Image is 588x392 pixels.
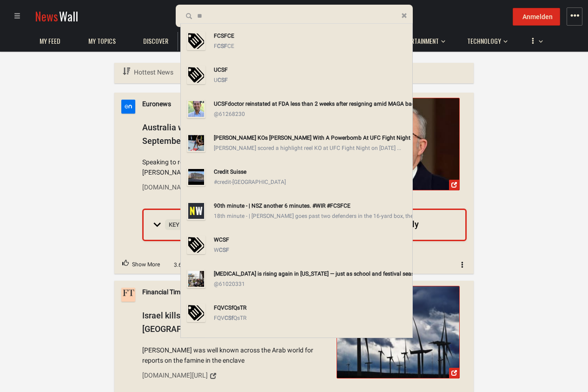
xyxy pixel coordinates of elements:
div: U study finds [MEDICAL_DATA] risk varies by region [214,337,409,347]
strong: CSF [219,237,229,243]
span: 3.6k [171,261,187,270]
strong: CSf [225,304,233,311]
summary: Key FactsAustralia to Recognize Palestinian State at UN Assembly [144,210,465,240]
img: Israel kills famous Al Jazeera reporter in Gaza [337,286,459,378]
img: rawImage.jpg [187,270,205,288]
img: ijHZsCVG [187,134,205,152]
img: interest_small.svg [187,32,205,50]
span: Speaking to reporters after a Cabinet meeting [DATE], [PERSON_NAME] said that Australia’s decisio... [142,157,330,178]
div: [MEDICAL_DATA] is rising again in [US_STATE] — just as school and festival season start [214,269,409,279]
span: Wall [59,7,78,25]
span: Australia to Recognize Palestinian State at UN Assembly [165,219,419,229]
div: W [214,245,409,255]
a: NewsWall [35,7,78,25]
a: [DOMAIN_NAME][URL][PERSON_NAME] [142,180,330,196]
div: FQV QsTR [214,313,409,323]
img: Profile picture of Euronews [121,100,135,114]
button: Entertainment [394,28,445,50]
button: Anmelden [513,8,560,26]
div: [DOMAIN_NAME][URL] [142,370,208,380]
span: Israel kills famous Al Jazeera reporter in [GEOGRAPHIC_DATA] [142,311,293,334]
span: News [35,7,58,25]
strong: CSF [218,67,228,73]
span: [PERSON_NAME] was well known across the Arab world for reports on the famine in the enclave [142,345,330,366]
span: Technology [467,37,501,45]
button: Technology [462,28,508,50]
div: [PERSON_NAME] scored a highlight reel KO at UFC Fight Night on [DATE] ... [214,143,409,153]
span: Discover [143,37,168,45]
img: image_missing.png [187,202,205,220]
span: My topics [88,37,116,45]
div: [DOMAIN_NAME][URL][PERSON_NAME] [142,182,212,192]
button: Upvote [114,256,168,274]
a: Financial Times [142,287,187,297]
a: Entertainment [394,32,443,50]
a: [DOMAIN_NAME][URL] [142,368,330,384]
div: W [214,235,409,245]
img: 681a9a40887b7_156789693213_m.png [187,168,205,186]
span: Anmelden [522,13,553,20]
div: [PERSON_NAME] KOs [PERSON_NAME] With A Powerbomb At UFC Fight Night [214,133,409,143]
div: FQV QsTR [214,303,409,313]
div: #credit-[GEOGRAPHIC_DATA] [214,177,409,187]
div: 18th minute - | [PERSON_NAME] goes past two defenders in the 16-yard box, the ball bounces from t... [214,211,409,221]
strong: CSf [225,315,233,321]
strong: CSF [218,77,228,83]
div: F CE [214,31,409,41]
span: Australia will recognise Palestine state in September, PM says [142,122,297,146]
img: interest_small.svg [187,304,205,322]
div: F CE [214,41,409,51]
img: interest_small.svg [187,236,205,254]
div: 90th minute - | NSZ another 6 minutes. #WIR #F CE [214,201,409,211]
div: @61020331 [214,279,409,289]
a: Euronews [142,99,171,109]
strong: CSF [218,101,228,107]
strong: CSF [333,203,344,209]
span: Hottest News [134,68,173,76]
img: interest_small.svg [187,66,205,84]
a: Technology [462,32,506,50]
span: Show More [132,259,160,271]
span: Key Facts [165,219,203,230]
span: My Feed [40,37,60,45]
span: Entertainment [399,37,439,45]
div: @61268230 [214,109,409,119]
strong: CSF [217,33,227,39]
strong: CSF [217,43,227,49]
img: 5047676719666511005 [187,100,205,118]
a: Hottest News [121,63,175,82]
div: Credit Suisse [214,167,409,177]
div: U doctor reinstated at FDA less than 2 weeks after resigning amid MAGA backlash [214,99,409,109]
img: Profile picture of Financial Times [121,288,135,302]
strong: CSF [219,247,229,253]
div: U [214,75,409,85]
div: U [214,65,409,75]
